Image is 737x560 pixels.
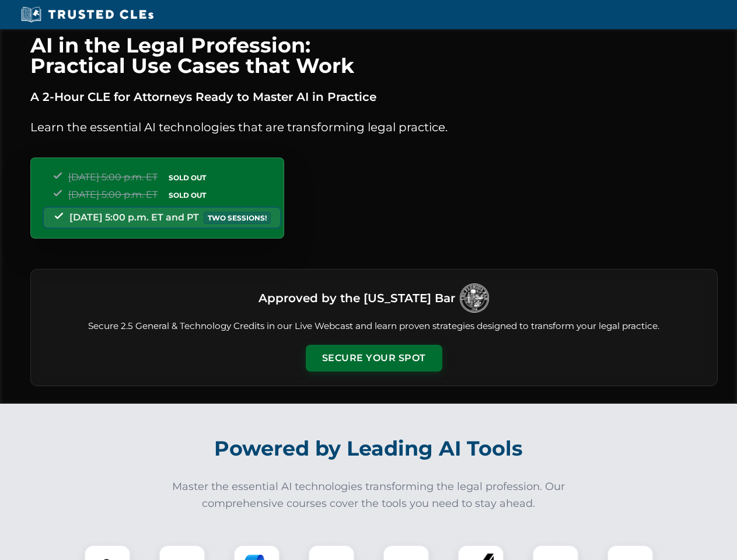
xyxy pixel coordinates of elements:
p: Secure 2.5 General & Technology Credits in our Live Webcast and learn proven strategies designed ... [45,320,703,333]
p: A 2-Hour CLE for Attorneys Ready to Master AI in Practice [30,87,718,106]
img: Logo [460,283,489,313]
span: [DATE] 5:00 p.m. ET [68,189,158,200]
span: SOLD OUT [165,171,210,184]
h1: AI in the Legal Profession: Practical Use Cases that Work [30,35,718,76]
h3: Approved by the [US_STATE] Bar [259,288,455,309]
span: SOLD OUT [165,189,210,201]
p: Learn the essential AI technologies that are transforming legal practice. [30,118,718,136]
img: Trusted CLEs [18,6,157,23]
p: Master the essential AI technologies transforming the legal profession. Our comprehensive courses... [165,478,573,512]
span: [DATE] 5:00 p.m. ET [68,171,158,183]
h2: Powered by Leading AI Tools [46,428,692,469]
button: Secure Your Spot [306,345,442,372]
